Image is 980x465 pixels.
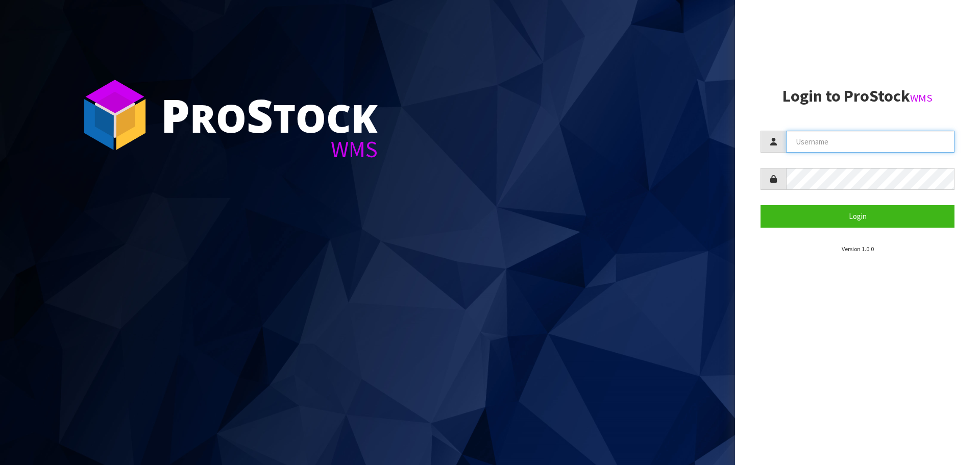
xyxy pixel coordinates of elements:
h2: Login to ProStock [761,87,954,105]
div: ro tock [161,92,378,138]
input: Username [786,131,954,153]
small: Version 1.0.0 [842,245,874,253]
button: Login [761,205,954,227]
small: WMS [910,91,933,105]
span: S [247,84,273,146]
img: ProStock Cube [77,77,153,153]
span: P [161,84,190,146]
div: WMS [161,138,378,161]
